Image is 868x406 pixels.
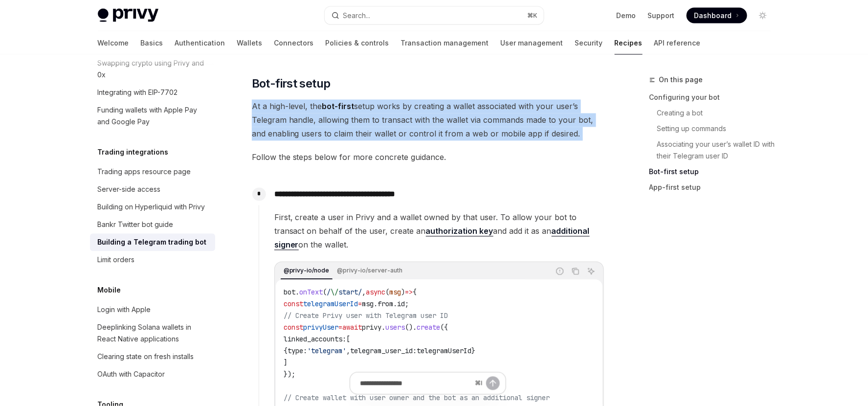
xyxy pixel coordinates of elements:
a: Security [575,31,603,55]
div: Limit orders [98,254,135,266]
span: , [362,288,366,297]
span: ({ [440,323,448,332]
input: Ask a question... [360,372,471,394]
span: bot [284,288,295,297]
span: 'telegram' [307,347,346,356]
a: Authentication [175,31,225,55]
a: Integrating with EIP-7702 [90,84,215,101]
div: Integrating with EIP-7702 [98,87,178,98]
img: light logo [98,9,158,23]
span: // Create Privy user with Telegram user ID [284,312,448,320]
div: Clearing state on fresh installs [98,351,194,362]
button: Send message [486,376,500,390]
button: Open search [325,7,544,24]
div: Building on Hyperliquid with Privy [98,201,205,213]
div: @privy-io/server-auth [334,265,406,277]
a: Limit orders [90,251,215,269]
a: User management [501,31,563,55]
span: => [405,288,413,297]
span: . [381,323,385,332]
span: telegramUserId [303,300,358,309]
a: Welcome [98,31,129,55]
div: Building a Telegram trading bot [98,236,207,248]
a: Wallets [237,31,263,55]
span: ( [385,288,389,297]
span: ) [401,288,405,297]
a: OAuth with Capacitor [90,365,215,383]
a: authorization key [426,226,493,237]
a: Associating your user’s wallet ID with their Telegram user ID [649,137,779,164]
a: Configuring your bot [649,90,779,106]
span: telegram_user_id: [350,347,417,356]
a: Recipes [615,31,643,55]
a: API reference [654,31,701,55]
a: App-first setup [649,180,779,196]
a: Basics [141,31,163,55]
div: Deeplinking Solana wallets in React Native applications [98,321,209,345]
div: Funding wallets with Apple Pay and Google Pay [98,104,209,128]
div: Trading apps resource page [98,166,191,178]
span: (). [405,323,417,332]
span: Dashboard [694,11,732,21]
span: [ [346,335,350,344]
button: Toggle dark mode [755,8,771,23]
button: Report incorrect code [554,265,566,278]
a: Clearing state on fresh installs [90,348,215,365]
span: . [374,300,378,309]
span: from [378,300,393,309]
span: id [397,300,405,309]
span: users [385,323,405,332]
span: = [358,300,362,309]
a: Funding wallets with Apple Pay and Google Pay [90,101,215,131]
a: Server-side access [90,180,215,198]
span: ] [284,359,288,367]
a: Bot-first setup [649,164,779,180]
button: Ask AI [585,265,598,278]
span: start/ [338,288,362,297]
div: Server-side access [98,183,161,195]
span: / [327,288,331,297]
span: async [366,288,385,297]
span: = [338,323,342,332]
div: @privy-io/node [281,265,333,277]
h5: Mobile [98,284,121,296]
span: ⌘ K [528,12,538,20]
a: Trading apps resource page [90,163,215,180]
span: msg [389,288,401,297]
span: First, create a user in Privy and a wallet owned by that user. To allow your bot to transact on b... [274,211,604,252]
span: On this page [659,74,703,86]
a: Transaction management [401,31,489,55]
span: } [471,347,475,356]
span: . [393,300,397,309]
div: Login with Apple [98,304,151,316]
a: Creating a bot [649,106,779,121]
a: Deeplinking Solana wallets in React Native applications [90,318,215,348]
span: onText [299,288,323,297]
h5: Trading integrations [98,146,169,158]
span: await [342,323,362,332]
span: const [284,300,303,309]
strong: bot-first [322,102,355,112]
span: , [346,347,350,356]
span: linked_accounts: [284,335,346,344]
a: Building on Hyperliquid with Privy [90,198,215,216]
span: telegramUserId [417,347,471,356]
a: Dashboard [687,8,747,23]
span: . [295,288,299,297]
span: type: [288,347,307,356]
a: Support [648,11,675,21]
div: OAuth with Capacitor [98,368,165,380]
a: Login with Apple [90,301,215,318]
a: Policies & controls [326,31,389,55]
a: Setting up commands [649,121,779,137]
span: const [284,323,303,332]
span: create [417,323,440,332]
span: { [284,347,288,356]
span: privy [362,323,381,332]
span: At a high-level, the setup works by creating a wallet associated with your user’s Telegram handle... [252,100,604,141]
button: Copy the contents from the code block [569,265,582,278]
div: Bankr Twitter bot guide [98,219,174,230]
span: privyUser [303,323,338,332]
span: Follow the steps below for more concrete guidance. [252,151,604,164]
span: \/ [331,288,338,297]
